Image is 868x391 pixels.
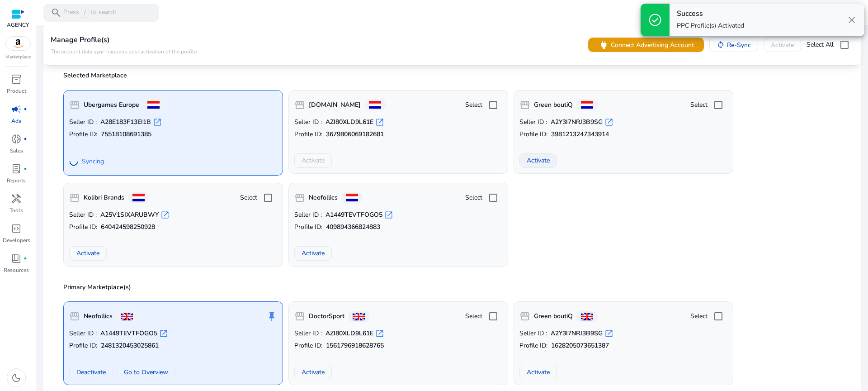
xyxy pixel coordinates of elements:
span: Connect Advertising Account [611,40,694,49]
span: handyman [11,193,22,204]
b: AZI80XLD9L61E [325,329,373,338]
span: inventory_2 [11,74,22,85]
span: Activate [302,367,325,377]
button: Re-Sync [709,38,758,52]
span: storefront [69,311,80,322]
span: book_4 [11,253,22,264]
p: Press to search [63,8,117,18]
span: Syncing [82,157,104,166]
span: Seller ID : [519,118,547,127]
b: 640424598250928 [101,223,155,232]
span: Seller ID : [294,329,322,338]
span: Seller ID : [294,118,322,127]
span: open_in_new [160,210,170,219]
span: fiber_manual_record [24,137,27,141]
span: Profile ID: [69,341,97,350]
span: Activate [527,367,550,377]
b: A1449TEVTFOGO5 [325,210,382,219]
span: open_in_new [159,329,168,338]
b: [DOMAIN_NAME] [309,100,361,110]
span: power [599,39,609,50]
span: open_in_new [604,329,613,338]
span: open_in_new [384,210,393,219]
p: Developers [3,236,30,244]
span: Profile ID: [294,223,322,232]
span: dark_mode [11,372,22,383]
span: / [81,8,89,18]
img: amazon.svg [6,37,30,50]
span: storefront [69,192,80,203]
button: Activate [294,365,332,379]
span: open_in_new [375,118,384,127]
span: Go to Overview [124,367,168,377]
span: Select [690,312,708,321]
p: Ads [11,117,21,125]
b: 3981213247343914 [551,130,609,139]
b: 409894366824883 [326,223,380,232]
span: open_in_new [604,118,613,127]
b: Ubergames Europe [84,100,139,110]
b: Green boutiQ [534,312,573,321]
b: DoctorSport [309,312,344,321]
span: lab_profile [11,163,22,174]
b: 75518108691385 [101,130,151,139]
span: open_in_new [375,329,384,338]
span: Activate [76,248,99,258]
span: open_in_new [153,118,162,127]
span: Seller ID : [69,118,97,127]
span: Profile ID: [294,130,322,139]
span: fiber_manual_record [24,107,27,111]
p: Marketplace [5,54,31,61]
b: A25V1SIXARUBWY [100,210,159,219]
span: Seller ID : [69,210,97,219]
span: storefront [294,311,305,322]
span: Select All [807,40,834,49]
b: 1561796918628765 [326,341,384,350]
span: storefront [519,100,530,110]
button: Activate [519,365,557,379]
b: Neofollics [84,312,113,321]
span: Seller ID : [519,329,547,338]
button: Deactivate [69,365,113,379]
span: Profile ID: [69,130,97,139]
span: Select [465,312,482,321]
button: Activate [519,153,557,168]
p: The account data sync happens post activation of the profile [51,48,197,55]
span: close [846,14,857,25]
p: Sales [10,147,23,155]
span: Deactivate [76,367,106,377]
p: Reports [7,176,26,185]
span: Seller ID : [294,210,322,219]
span: Select [465,100,482,110]
p: Tools [9,206,23,215]
b: Kolibri Brands [84,193,124,202]
b: 1628205073651387 [551,341,609,350]
span: Profile ID: [519,341,547,350]
span: Profile ID: [519,130,547,139]
p: Resources [4,266,29,274]
span: Seller ID : [69,329,97,338]
p: PPC Profile(s) Activated [677,21,744,30]
p: Primary Marketplace(s) [63,283,846,292]
button: Activate [294,246,332,261]
b: 2481320453025861 [101,341,159,350]
span: storefront [69,100,80,110]
span: fiber_manual_record [24,257,27,260]
b: A28E183F13EI1B [100,118,151,127]
span: search [51,7,61,18]
span: campaign [11,104,22,114]
span: storefront [294,100,305,110]
b: Neofollics [309,193,338,202]
h4: Manage Profile(s) [51,36,197,44]
span: Profile ID: [69,223,97,232]
span: Select [240,193,257,202]
span: storefront [294,192,305,203]
button: powerConnect Advertising Account [588,38,704,52]
p: AGENCY [7,21,29,29]
p: Selected Marketplace [63,71,846,80]
mat-icon: sync [717,41,725,49]
span: Activate [527,156,550,165]
b: Green boutiQ [534,100,573,110]
b: A2Y3I7NRJ3B9SG [551,118,603,127]
span: Profile ID: [294,341,322,350]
